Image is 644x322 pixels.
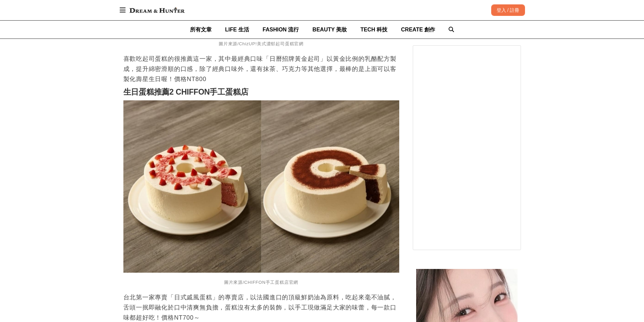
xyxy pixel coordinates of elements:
[360,21,387,39] a: TECH 科技
[312,21,347,39] a: BEAUTY 美妝
[401,27,435,32] span: CREATE 創作
[225,27,249,32] span: LIFE 生活
[263,21,299,39] a: FASHION 流行
[312,27,347,32] span: BEAUTY 美妝
[219,41,304,46] span: 圖片來源/ChizUP!美式濃郁起司蛋糕官網
[263,27,299,32] span: FASHION 流行
[190,21,212,39] a: 所有文章
[126,4,188,16] img: Dream & Hunter
[224,280,299,285] span: 圖片來源/CHIFFON手工蛋糕店官網
[190,27,212,32] span: 所有文章
[225,21,249,39] a: LIFE 生活
[491,4,525,16] div: 登入 / 註冊
[360,27,387,32] span: TECH 科技
[123,88,248,96] strong: 生日蛋糕推薦2 CHIFFON手工蛋糕店
[123,100,399,273] img: 生日蛋糕推薦！IG人氣爆棚8家「台北蛋糕店」保證不踩雷，壽星吃了心滿意足下次又再訂！
[401,21,435,39] a: CREATE 創作
[123,54,399,84] p: 喜歡吃起司蛋糕的很推薦這一家，其中最經典口味「日曆招牌黃金起司」以黃金比例的乳酪配方製成，提升綿密滑順的口感，除了經典口味外，還有抹茶、巧克力等其他選擇，最棒的是上面可以客製化壽星生日喔！價格N...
